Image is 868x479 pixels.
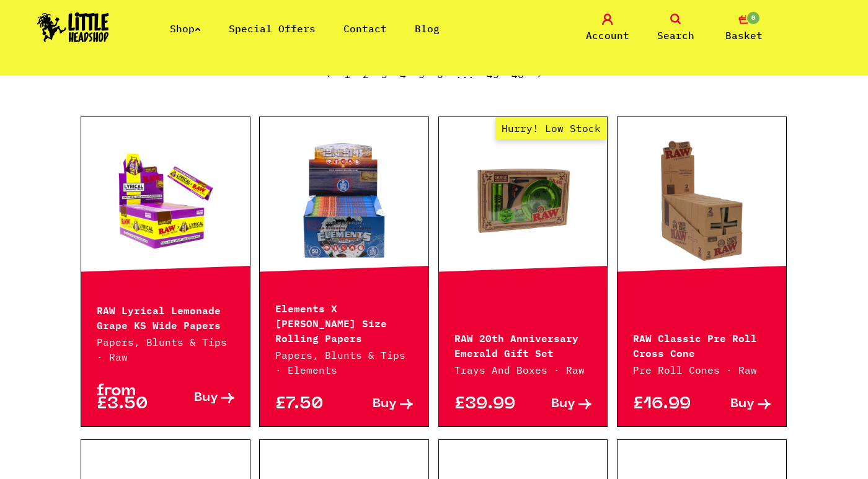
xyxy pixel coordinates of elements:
p: Papers, Blunts & Tips · Elements [275,348,413,377]
a: Buy [344,398,413,411]
p: Papers, Blunts & Tips · Raw [97,335,234,364]
span: Buy [551,398,575,411]
p: Trays And Boxes · Raw [454,363,592,377]
span: Buy [730,398,755,411]
li: « Previous [325,69,332,79]
a: Buy [523,398,592,411]
span: Search [657,28,694,43]
a: Special Offers [229,22,316,35]
a: Search [645,14,707,43]
p: Pre Roll Cones · Raw [633,363,771,377]
span: Buy [373,398,397,411]
a: Hurry! Low Stock [439,139,608,263]
p: RAW Lyrical Lemonade Grape KS Wide Papers [97,302,234,332]
a: Shop [170,22,201,35]
p: from £3.50 [97,385,166,411]
span: Hurry! Low Stock [495,117,607,139]
a: 0 Basket [713,14,775,43]
a: Buy [166,385,234,411]
span: Basket [725,28,763,43]
span: 0 [746,11,761,25]
a: Buy [702,398,771,411]
p: £39.99 [454,398,523,411]
span: Buy [194,392,218,405]
img: Little Head Shop Logo [37,12,109,42]
a: Blog [415,22,440,35]
span: Account [586,28,629,43]
a: Contact [343,22,387,35]
p: £7.50 [275,398,344,411]
p: £16.99 [633,398,702,411]
p: Elements X [PERSON_NAME] Size Rolling Papers [275,300,413,345]
p: RAW Classic Pre Roll Cross Cone [633,330,771,359]
p: RAW 20th Anniversary Emerald Gift Set [454,330,592,359]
